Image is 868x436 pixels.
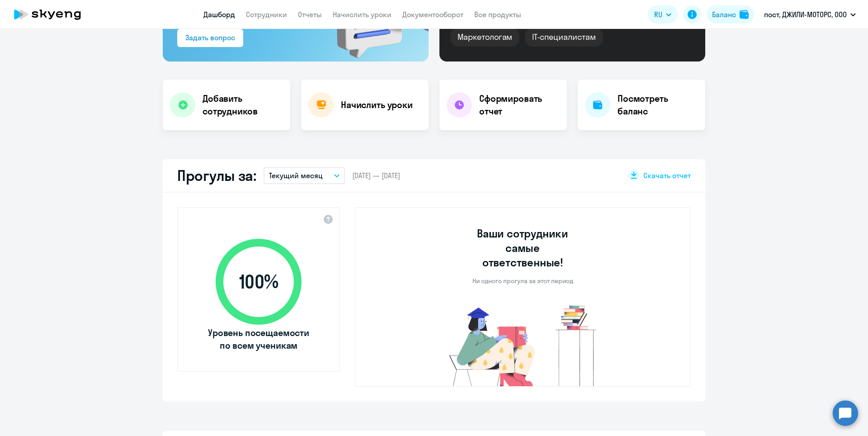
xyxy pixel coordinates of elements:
span: Уровень посещаемости по всем ученикам [207,327,311,352]
h4: Сформировать отчет [479,92,560,118]
p: пост, ДЖИЛИ-МОТОРС, ООО [764,9,847,20]
button: RU [648,5,678,24]
h4: Добавить сотрудников [203,92,283,118]
span: Скачать отчет [643,171,691,180]
img: balance [740,10,749,19]
h4: Начислить уроки [341,99,413,111]
a: Начислить уроки [333,10,392,19]
button: Задать вопрос [177,29,243,47]
h3: Ваши сотрудники самые ответственные! [465,226,581,270]
button: пост, ДЖИЛИ-МОТОРС, ООО [759,4,860,25]
div: Маркетологам [450,28,519,47]
h4: Посмотреть баланс [618,92,698,118]
span: [DATE] — [DATE] [352,171,400,180]
a: Дашборд [203,10,235,19]
div: Задать вопрос [185,32,235,43]
p: Ни одного прогула за этот период [472,277,573,285]
button: Балансbalance [707,5,754,24]
button: Текущий месяц [264,167,345,184]
div: IT-специалистам [525,28,603,47]
p: Текущий месяц [269,170,323,181]
a: Сотрудники [246,10,287,19]
a: Отчеты [298,10,322,19]
span: RU [654,9,662,20]
h2: Прогулы за: [177,166,256,185]
img: no-truants [432,303,613,386]
a: Документооборот [402,10,463,19]
a: Все продукты [474,10,521,19]
div: Баланс [712,9,736,20]
span: 100 % [207,271,311,293]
